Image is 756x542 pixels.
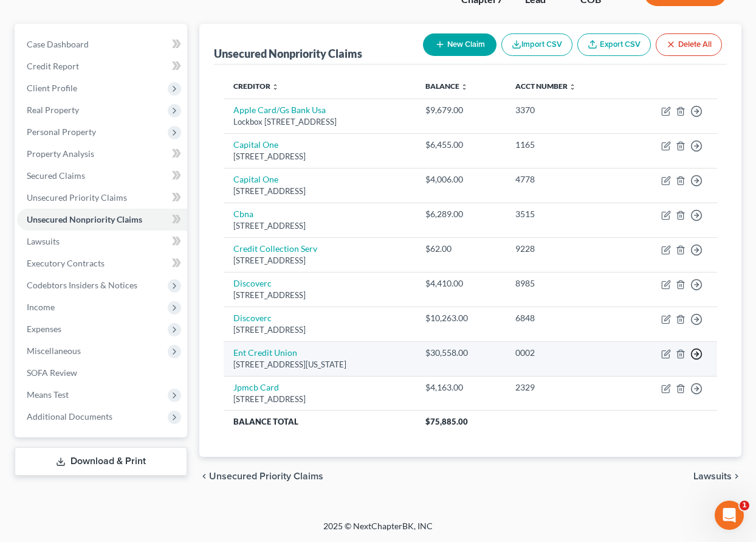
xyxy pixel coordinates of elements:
[233,174,278,184] a: Capital One
[740,501,749,510] span: 1
[233,359,406,370] div: [STREET_ADDRESS][US_STATE]
[17,143,187,165] a: Property Analysis
[425,243,496,255] div: $62.00
[27,105,79,115] span: Real Property
[233,255,406,266] div: [STREET_ADDRESS]
[423,33,497,56] button: New Claim
[233,116,406,128] div: Lockbox [STREET_ADDRESS]
[233,139,278,150] a: Capital One
[233,105,326,115] a: Apple Card/Gs Bank Usa
[515,312,612,324] div: 6848
[27,61,79,71] span: Credit Report
[17,252,187,274] a: Executory Contracts
[425,208,496,220] div: $6,289.00
[233,290,406,301] div: [STREET_ADDRESS]
[515,277,612,290] div: 8985
[233,324,406,336] div: [STREET_ADDRESS]
[17,231,187,252] a: Lawsuits
[425,82,468,91] a: Balance unfold_more
[27,83,77,93] span: Client Profile
[199,471,323,481] button: chevron_left Unsecured Priority Claims
[515,82,576,91] a: Acct Number unfold_more
[27,302,55,312] span: Income
[425,104,496,116] div: $9,679.00
[27,258,105,268] span: Executory Contracts
[233,186,406,197] div: [STREET_ADDRESS]
[233,209,253,219] a: Cbna
[27,39,89,49] span: Case Dashboard
[233,394,406,405] div: [STREET_ADDRESS]
[17,209,187,231] a: Unsecured Nonpriority Claims
[693,471,741,481] button: Lawsuits chevron_right
[27,411,112,422] span: Additional Documents
[515,208,612,220] div: 3515
[515,381,612,394] div: 2329
[577,33,651,56] a: Export CSV
[656,33,722,56] button: Delete All
[27,367,77,378] span: SOFA Review
[233,220,406,232] div: [STREET_ADDRESS]
[715,501,744,530] iframe: Intercom live chat
[17,362,187,384] a: SOFA Review
[515,347,612,359] div: 0002
[27,389,69,400] span: Means Test
[233,278,272,288] a: Discoverc
[425,381,496,394] div: $4,163.00
[425,312,496,324] div: $10,263.00
[15,447,187,476] a: Download & Print
[233,82,279,91] a: Creditor unfold_more
[425,347,496,359] div: $30,558.00
[32,520,724,542] div: 2025 © NextChapterBK, INC
[233,313,272,323] a: Discoverc
[27,214,142,224] span: Unsecured Nonpriority Claims
[515,243,612,255] div: 9228
[17,165,187,187] a: Secured Claims
[17,55,187,77] a: Credit Report
[501,33,572,56] button: Import CSV
[569,83,576,91] i: unfold_more
[27,346,81,356] span: Miscellaneous
[233,347,297,358] a: Ent Credit Union
[27,324,61,334] span: Expenses
[425,139,496,151] div: $6,455.00
[27,236,60,246] span: Lawsuits
[515,104,612,116] div: 3370
[17,33,187,55] a: Case Dashboard
[425,173,496,186] div: $4,006.00
[209,471,323,481] span: Unsecured Priority Claims
[515,139,612,151] div: 1165
[233,243,317,254] a: Credit Collection Serv
[233,382,279,392] a: Jpmcb Card
[732,471,741,481] i: chevron_right
[461,83,468,91] i: unfold_more
[27,170,85,181] span: Secured Claims
[224,411,416,433] th: Balance Total
[272,83,279,91] i: unfold_more
[27,280,137,290] span: Codebtors Insiders & Notices
[199,471,209,481] i: chevron_left
[233,151,406,162] div: [STREET_ADDRESS]
[515,173,612,186] div: 4778
[17,187,187,209] a: Unsecured Priority Claims
[214,46,362,61] div: Unsecured Nonpriority Claims
[27,148,94,159] span: Property Analysis
[693,471,732,481] span: Lawsuits
[425,277,496,290] div: $4,410.00
[27,127,96,137] span: Personal Property
[425,417,468,426] span: $75,885.00
[27,192,127,203] span: Unsecured Priority Claims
